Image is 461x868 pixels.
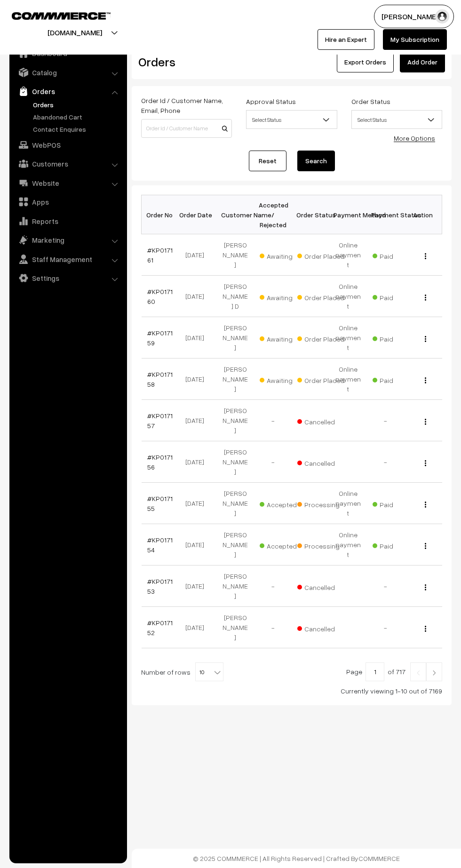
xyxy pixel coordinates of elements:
[147,370,173,388] a: #KP017158
[425,253,426,259] img: Menu
[329,317,367,358] td: Online payment
[12,136,124,153] a: WebPOS
[373,332,420,344] span: Paid
[216,565,254,607] td: [PERSON_NAME]
[254,195,292,234] th: Accepted / Rejected
[297,539,344,551] span: Processing
[216,317,254,358] td: [PERSON_NAME]
[373,497,420,510] span: Paid
[12,193,124,210] a: Apps
[425,336,426,342] img: Menu
[254,400,292,441] td: -
[132,849,461,868] footer: © 2025 COMMMERCE | All Rights Reserved | Crafted By
[329,276,367,317] td: Online payment
[216,276,254,317] td: [PERSON_NAME] D
[141,667,191,677] span: Number of rows
[12,231,124,248] a: Marketing
[12,155,124,172] a: Customers
[216,441,254,483] td: [PERSON_NAME]
[388,668,405,676] span: of 717
[179,400,216,441] td: [DATE]
[179,607,216,648] td: [DATE]
[297,151,335,171] button: Search
[329,483,367,524] td: Online payment
[352,111,442,128] span: Select Status
[425,460,426,466] img: Menu
[179,276,216,317] td: [DATE]
[12,175,124,191] a: Website
[373,290,420,303] span: Paid
[425,502,426,508] img: Menu
[425,377,426,383] img: Menu
[195,662,223,681] span: 10
[260,332,307,344] span: Awaiting
[216,607,254,648] td: [PERSON_NAME]
[297,497,344,510] span: Processing
[179,317,216,358] td: [DATE]
[430,670,438,676] img: Right
[179,195,216,234] th: Order Date
[374,5,454,28] button: [PERSON_NAME]
[216,358,254,400] td: [PERSON_NAME]
[367,441,405,483] td: -
[425,584,426,590] img: Menu
[31,100,124,110] a: Orders
[367,607,405,648] td: -
[425,419,426,425] img: Menu
[147,329,173,347] a: #KP017159
[147,412,173,430] a: #KP017157
[216,234,254,276] td: [PERSON_NAME]
[147,246,173,264] a: #KP017161
[383,29,447,50] a: My Subscription
[12,251,124,268] a: Staff Management
[425,543,426,549] img: Menu
[260,373,307,385] span: Awaiting
[246,110,337,129] span: Select Status
[318,29,374,50] a: Hire an Expert
[292,195,329,234] th: Order Status
[254,441,292,483] td: -
[297,580,344,592] span: Cancelled
[12,213,124,230] a: Reports
[358,854,400,862] a: COMMMERCE
[179,565,216,607] td: [DATE]
[367,400,405,441] td: -
[329,358,367,400] td: Online payment
[400,52,445,72] a: Add Order
[15,21,135,44] button: [DOMAIN_NAME]
[216,195,254,234] th: Customer Name
[179,358,216,400] td: [DATE]
[367,195,405,234] th: Payment Status
[260,539,307,551] span: Accepted
[141,119,232,138] input: Order Id / Customer Name / Customer Email / Customer Phone
[260,249,307,261] span: Awaiting
[297,249,344,261] span: Order Placed
[12,270,124,287] a: Settings
[12,12,111,19] img: COMMMERCE
[260,497,307,510] span: Accepted
[12,9,94,21] a: COMMMERCE
[351,110,442,129] span: Select Status
[31,112,124,122] a: Abandoned Cart
[297,373,344,385] span: Order Placed
[329,524,367,565] td: Online payment
[216,400,254,441] td: [PERSON_NAME]
[147,619,173,637] a: #KP017152
[351,96,390,106] label: Order Status
[394,134,435,142] a: More Options
[373,539,420,551] span: Paid
[12,83,124,100] a: Orders
[249,151,286,171] a: Reset
[414,670,422,676] img: Left
[147,453,173,471] a: #KP017156
[179,524,216,565] td: [DATE]
[138,55,231,69] h2: Orders
[141,96,232,115] label: Order Id / Customer Name, Email, Phone
[147,287,173,305] a: #KP017160
[297,456,344,468] span: Cancelled
[425,626,426,632] img: Menu
[425,295,426,301] img: Menu
[142,195,179,234] th: Order No
[297,414,344,427] span: Cancelled
[337,52,394,72] button: Export Orders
